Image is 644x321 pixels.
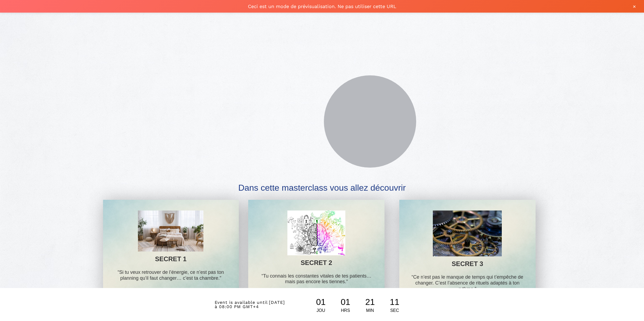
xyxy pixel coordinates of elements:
[314,308,328,313] div: JOU
[339,296,353,308] div: 01
[259,272,374,286] text: “Tu connais les constantes vitales de tes patients… mais pas encore les tiennes.”
[363,308,377,313] div: MIN
[5,3,639,9] span: Ceci est un mode de prévisualisation. Ne pas utiliser cette URL
[339,308,353,313] div: HRS
[410,273,525,293] text: “Ce n’est pas le manque de temps qui t’empêche de changer. C’est l’absence de rituels adaptés à t...
[630,2,639,11] button: ×
[155,255,186,263] b: SECRET 1
[314,296,328,308] div: 01
[215,300,268,305] span: Event is available until
[301,259,332,266] b: SECRET 2
[8,180,636,195] h1: Dans cette masterclass vous allez découvrir
[388,308,402,313] div: SEC
[363,296,377,308] div: 21
[452,260,483,267] b: SECRET 3
[215,300,285,309] span: [DATE] à 08:00 PM GMT+4
[138,211,203,252] img: dc20de6a5cd0825db1fc6d61989e440e_Capture_d%E2%80%99e%CC%81cran_2024-04-11_180029.jpg
[433,211,502,257] img: 6d162a9b9729d2ee79e16af0b491a9b8_laura-ockel-UQ2Fw_9oApU-unsplash.jpg
[113,268,228,282] text: “Si tu veux retrouver de l’énergie, ce n’est pas ton planning qu’il faut changer… c’est ta chambre.”
[388,296,402,308] div: 11
[287,211,345,255] img: 969f48a4356dfefeaf3551c82c14fcd8_hypnose-integrative-paris.jpg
